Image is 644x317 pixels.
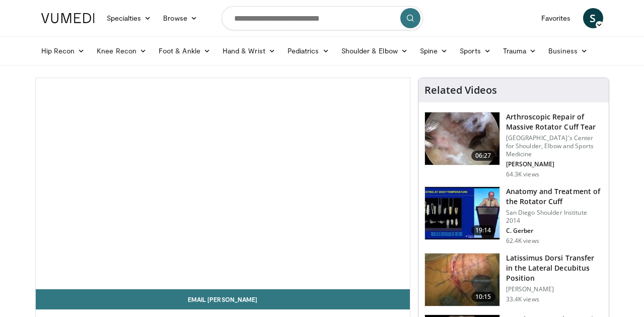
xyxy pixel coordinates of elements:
[424,186,603,245] a: 19:14 Anatomy and Treatment of the Rotator Cuff San Diego Shoulder Institute 2014 C. Gerber 62.4K...
[471,225,495,235] span: 19:14
[425,253,499,306] img: 38501_0000_3.png.150x105_q85_crop-smart_upscale.jpg
[506,227,603,235] p: C. Gerber
[36,289,410,309] a: Email [PERSON_NAME]
[153,41,217,61] a: Foot & Ankle
[542,41,594,61] a: Business
[583,8,603,28] a: S
[506,285,603,293] p: [PERSON_NAME]
[506,237,539,245] p: 62.4K views
[506,170,539,178] p: 64.3K views
[217,41,281,61] a: Hand & Wrist
[36,78,410,289] video-js: Video Player
[281,41,335,61] a: Pediatrics
[506,186,603,207] h3: Anatomy and Treatment of the Rotator Cuff
[157,8,203,28] a: Browse
[91,41,153,61] a: Knee Recon
[101,8,158,28] a: Specialties
[497,41,543,61] a: Trauma
[506,295,539,303] p: 33.4K views
[335,41,414,61] a: Shoulder & Elbow
[424,84,497,96] h4: Related Videos
[425,112,499,165] img: 281021_0002_1.png.150x105_q85_crop-smart_upscale.jpg
[535,8,577,28] a: Favorites
[41,13,95,23] img: VuMedi Logo
[454,41,497,61] a: Sports
[471,151,495,161] span: 06:27
[506,112,603,132] h3: Arthroscopic Repair of Massive Rotator Cuff Tear
[425,187,499,239] img: 58008271-3059-4eea-87a5-8726eb53a503.150x105_q85_crop-smart_upscale.jpg
[414,41,454,61] a: Spine
[506,134,603,158] p: [GEOGRAPHIC_DATA]'s Center for Shoulder, Elbow and Sports Medicine
[506,209,603,225] p: San Diego Shoulder Institute 2014
[222,6,423,30] input: Search topics, interventions
[35,41,91,61] a: Hip Recon
[424,253,603,306] a: 10:15 Latissimus Dorsi Transfer in the Lateral Decubitus Position [PERSON_NAME] 33.4K views
[471,292,495,302] span: 10:15
[506,160,603,168] p: [PERSON_NAME]
[424,112,603,178] a: 06:27 Arthroscopic Repair of Massive Rotator Cuff Tear [GEOGRAPHIC_DATA]'s Center for Shoulder, E...
[506,253,603,283] h3: Latissimus Dorsi Transfer in the Lateral Decubitus Position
